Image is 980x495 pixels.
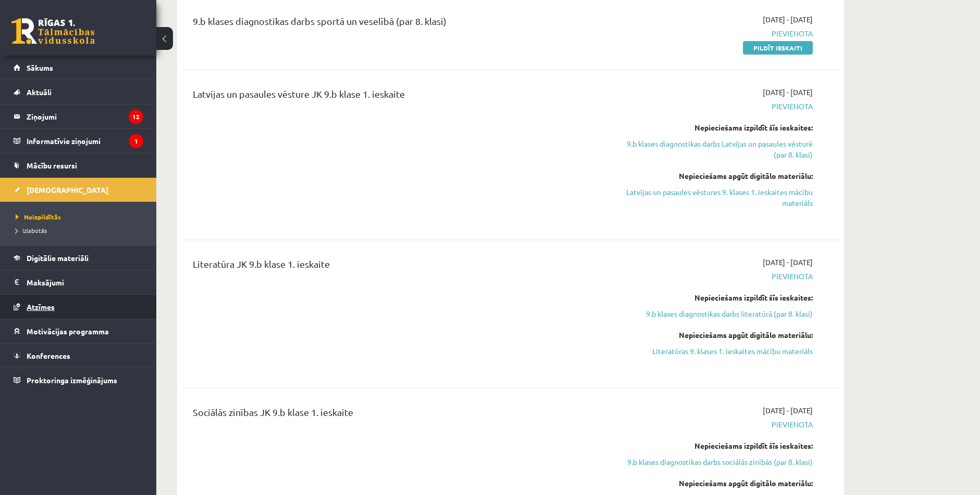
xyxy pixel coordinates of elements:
a: [DEMOGRAPHIC_DATA] [14,178,143,202]
legend: Maksājumi [27,270,143,294]
a: Motivācijas programma [14,319,143,343]
span: Atzīmes [27,302,55,311]
span: [DATE] - [DATE] [763,14,813,25]
span: Konferences [27,351,70,360]
a: Rīgas 1. Tālmācības vidusskola [11,18,95,44]
span: Mācību resursi [27,161,77,170]
div: Nepieciešams apgūt digitālo materiālu: [616,330,813,341]
span: Digitālie materiāli [27,253,89,263]
a: Atzīmes [14,295,143,319]
a: Maksājumi [14,270,143,294]
a: Izlabotās [16,226,146,235]
div: Sociālās zinības JK 9.b klase 1. ieskaite [193,405,601,424]
a: Digitālie materiāli [14,246,143,270]
a: Ziņojumi12 [14,105,143,128]
div: Literatūra JK 9.b klase 1. ieskaite [193,257,601,276]
span: [DATE] - [DATE] [763,87,813,98]
span: Pievienota [616,101,813,112]
div: Nepieciešams apgūt digitālo materiālu: [616,171,813,181]
span: Pievienota [616,28,813,39]
a: 9.b klases diagnostikas darbs literatūrā (par 8. klasi) [616,308,813,319]
span: Sākums [27,63,53,72]
a: 9.b klases diagnostikas darbs Latvijas un pasaules vēsturē (par 8. klasi) [616,138,813,160]
div: 9.b klases diagnostikas darbs sportā un veselībā (par 8. klasi) [193,14,601,33]
div: Nepieciešams izpildīt šīs ieskaites: [616,440,813,451]
div: Latvijas un pasaules vēsture JK 9.b klase 1. ieskaite [193,87,601,106]
a: Literatūras 9. klases 1. ieskaites mācību materiāls [616,346,813,357]
a: 9.b klases diagnostikas darbs sociālās zinībās (par 8. klasi) [616,457,813,467]
legend: Informatīvie ziņojumi [27,129,143,153]
span: Neizpildītās [16,213,61,221]
i: 1 [129,134,143,148]
a: Sākums [14,56,143,80]
span: Pievienota [616,271,813,282]
span: [DEMOGRAPHIC_DATA] [27,185,108,194]
span: Proktoringa izmēģinājums [27,375,117,385]
legend: Ziņojumi [27,105,143,128]
span: Pievienota [616,419,813,430]
a: Neizpildītās [16,212,146,222]
div: Nepieciešams apgūt digitālo materiālu: [616,478,813,489]
a: Pildīt ieskaiti [743,41,813,55]
a: Mācību resursi [14,153,143,177]
span: Motivācijas programma [27,327,109,336]
div: Nepieciešams izpildīt šīs ieskaites: [616,122,813,133]
a: Konferences [14,344,143,368]
a: Aktuāli [14,80,143,104]
a: Latvijas un pasaules vēstures 9. klases 1. ieskaites mācību materiāls [616,187,813,209]
div: Nepieciešams izpildīt šīs ieskaites: [616,292,813,303]
a: Informatīvie ziņojumi1 [14,129,143,153]
i: 12 [129,110,143,124]
span: Aktuāli [27,87,52,97]
span: Izlabotās [16,226,47,235]
span: [DATE] - [DATE] [763,257,813,268]
span: [DATE] - [DATE] [763,405,813,416]
a: Proktoringa izmēģinājums [14,368,143,392]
